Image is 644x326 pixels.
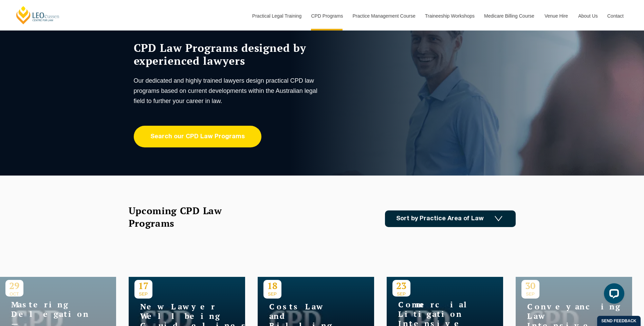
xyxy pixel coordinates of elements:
img: Icon [495,216,502,222]
p: 23 [392,280,410,291]
a: Search our CPD Law Programs [134,126,261,147]
a: Practice Management Course [348,1,420,30]
p: Our dedicated and highly trained lawyers design practical CPD law programs based on current devel... [134,76,320,106]
a: Contact [602,1,629,30]
span: SEP [392,291,410,297]
a: Venue Hire [539,1,573,30]
h1: CPD Law Programs designed by experienced lawyers [134,41,320,67]
a: CPD Programs [306,1,347,30]
iframe: LiveChat chat widget [599,281,627,309]
p: 17 [134,280,152,291]
a: Medicare Billing Course [479,1,539,30]
a: Traineeship Workshops [420,1,479,30]
span: SEP [134,291,152,297]
a: About Us [573,1,602,30]
a: Practical Legal Training [247,1,306,30]
h2: Upcoming CPD Law Programs [129,204,239,229]
a: Sort by Practice Area of Law [385,210,516,227]
a: [PERSON_NAME] Centre for Law [15,5,60,25]
p: 18 [263,280,281,291]
span: SEP [263,291,281,297]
